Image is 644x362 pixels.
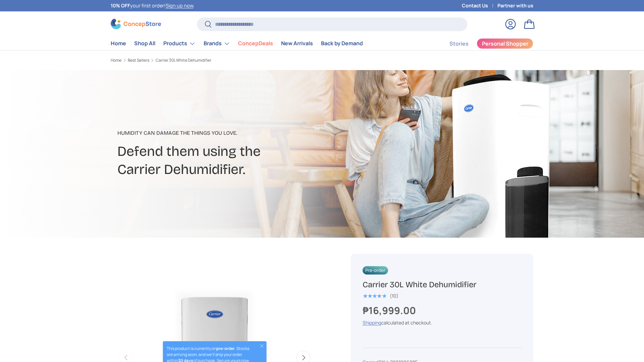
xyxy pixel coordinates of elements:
[449,37,469,50] a: Stories
[238,37,273,50] a: ConcepDeals
[216,346,235,351] strong: pre-order
[363,319,522,326] div: calculated at checkout.
[363,280,522,290] h1: Carrier 30L White Dehumidifier
[363,293,386,299] div: 5.0 out of 5.0 stars
[111,37,363,50] nav: Primary
[128,58,149,62] a: Best Sellers
[163,37,196,50] a: Products
[111,2,195,9] p: your first order! .
[111,19,161,29] img: ConcepStore
[462,2,497,9] a: Contact Us
[321,37,363,50] a: Back by Demand
[117,142,375,179] h2: Defend them using the Carrier Dehumidifier.
[117,129,375,137] p: Humidity can damage the things you love.
[111,58,121,62] a: Home
[433,37,533,50] nav: Secondary
[281,37,313,50] a: New Arrivals
[200,37,234,50] summary: Brands
[159,37,200,50] summary: Products
[111,57,335,63] nav: Breadcrumbs
[204,37,230,50] a: Brands
[166,2,193,9] a: Sign up now
[390,293,398,298] div: (10)
[363,319,381,326] a: Shipping
[363,293,386,299] span: ★★★★★
[363,304,418,317] strong: ₱16,999.00
[363,266,388,275] span: Pre-order
[134,37,155,50] a: Shop All
[477,38,533,49] a: Personal Shopper
[482,41,528,46] span: Personal Shopper
[497,2,533,9] a: Partner with us
[111,2,130,9] strong: 10% OFF
[156,58,211,62] a: Carrier 30L White Dehumidifier
[363,292,398,299] a: 5.0 out of 5.0 stars (10)
[111,37,126,50] a: Home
